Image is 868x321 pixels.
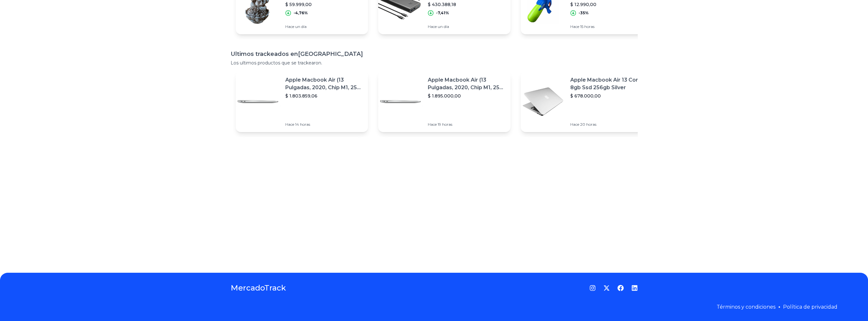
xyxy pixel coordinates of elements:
a: Featured imageApple Macbook Air (13 Pulgadas, 2020, Chip M1, 256 Gb De Ssd, 8 Gb De Ram) - Plata$... [236,71,368,132]
a: Featured imageApple Macbook Air (13 Pulgadas, 2020, Chip M1, 256 Gb De Ssd, 8 Gb De Ram) - Plata$... [378,71,510,132]
p: Hace un día [428,24,505,29]
p: $ 1.803.859,06 [285,93,363,99]
p: -7,41% [436,10,449,16]
a: Instagram [589,285,596,291]
a: Twitter [603,285,610,291]
p: Hace 14 horas [285,122,363,127]
p: Hace 15 horas [570,24,648,29]
a: Facebook [617,285,624,291]
p: Apple Macbook Air (13 Pulgadas, 2020, Chip M1, 256 Gb De Ssd, 8 Gb De Ram) - Plata [428,76,505,91]
a: Featured imageApple Macbook Air 13 Core I5 8gb Ssd 256gb Silver$ 678.000,00Hace 20 horas [521,71,653,132]
h1: Ultimos trackeados en [GEOGRAPHIC_DATA] [231,50,638,58]
p: Hace 19 horas [428,122,505,127]
a: LinkedIn [631,285,638,291]
p: $ 1.895.000,00 [428,93,505,99]
p: $ 430.388,18 [428,1,505,8]
p: Apple Macbook Air 13 Core I5 8gb Ssd 256gb Silver [570,76,648,91]
img: Featured image [521,79,565,124]
a: Términos y condiciones [717,304,775,310]
p: Los ultimos productos que se trackearon. [231,60,638,66]
img: Featured image [378,79,423,124]
a: MercadoTrack [231,283,286,293]
p: $ 678.000,00 [570,93,648,99]
p: Hace 20 horas [570,122,648,127]
p: -4,76% [294,10,308,16]
p: $ 12.990,00 [570,1,648,8]
a: Política de privacidad [783,304,837,310]
p: -35% [579,10,589,16]
p: Hace un día [285,24,363,29]
p: $ 59.999,00 [285,1,363,8]
p: Apple Macbook Air (13 Pulgadas, 2020, Chip M1, 256 Gb De Ssd, 8 Gb De Ram) - Plata [285,76,363,91]
img: Featured image [236,79,280,124]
